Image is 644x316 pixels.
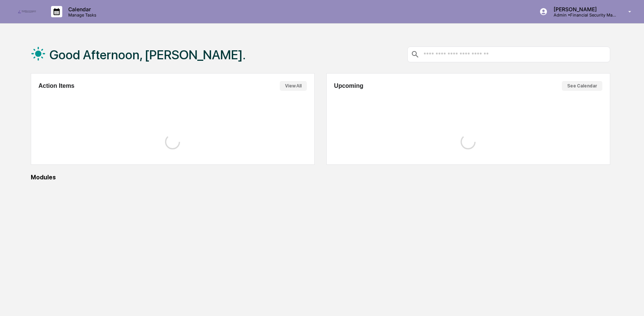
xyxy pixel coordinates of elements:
h2: Upcoming [334,83,363,89]
h1: Good Afternoon, [PERSON_NAME]. [50,47,246,62]
button: View All [280,81,307,91]
h2: Action Items [39,83,75,89]
img: logo [18,10,36,13]
p: Manage Tasks [62,12,100,18]
button: See Calendar [562,81,602,91]
p: [PERSON_NAME] [548,6,617,12]
p: Calendar [62,6,100,12]
p: Admin • Financial Security Management [548,12,617,18]
div: Modules [31,174,610,181]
